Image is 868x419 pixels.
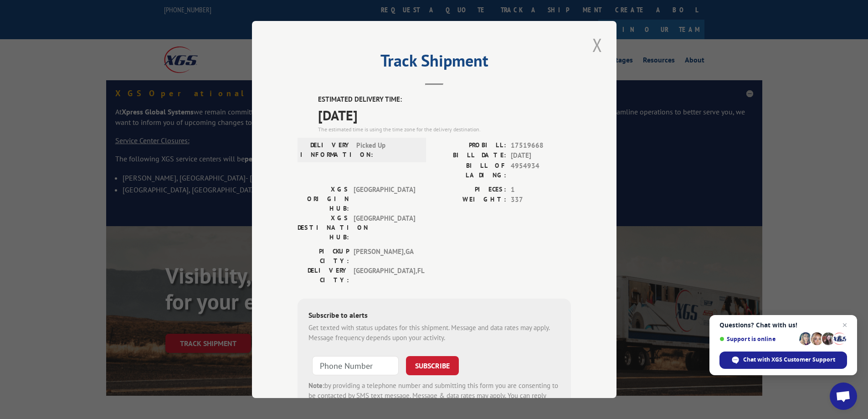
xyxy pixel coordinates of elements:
[354,247,415,266] span: [PERSON_NAME] , GA
[719,352,847,369] span: Chat with XGS Customer Support
[300,140,352,160] label: DELIVERY INFORMATION:
[356,140,418,160] span: Picked Up
[511,140,571,151] span: 17519668
[434,150,506,161] label: BILL DATE:
[743,356,835,364] span: Chat with XGS Customer Support
[318,125,571,134] div: The estimated time is using the time zone for the delivery destination.
[354,266,415,285] span: [GEOGRAPHIC_DATA] , FL
[318,105,571,125] span: [DATE]
[308,381,324,390] strong: Note:
[298,247,349,266] label: PICKUP CITY:
[511,185,571,195] span: 1
[298,213,349,242] label: XGS DESTINATION HUB:
[298,185,349,213] label: XGS ORIGIN HUB:
[298,266,349,285] label: DELIVERY CITY:
[308,323,560,343] div: Get texted with status updates for this shipment. Message and data rates may apply. Message frequ...
[511,195,571,205] span: 337
[308,310,560,323] div: Subscribe to alerts
[308,381,560,412] div: by providing a telephone number and submitting this form you are consenting to be contacted by SM...
[434,195,506,205] label: WEIGHT:
[312,356,399,375] input: Phone Number
[434,140,506,151] label: PROBILL:
[298,54,571,72] h2: Track Shipment
[719,321,847,329] span: Questions? Chat with us!
[318,94,571,105] label: ESTIMATED DELIVERY TIME:
[830,383,857,410] a: Open chat
[434,161,506,180] label: BILL OF LADING:
[719,336,796,342] span: Support is online
[590,32,605,57] button: Close modal
[511,150,571,161] span: [DATE]
[511,161,571,180] span: 4954934
[354,185,415,213] span: [GEOGRAPHIC_DATA]
[406,356,459,375] button: SUBSCRIBE
[354,213,415,242] span: [GEOGRAPHIC_DATA]
[434,185,506,195] label: PIECES:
